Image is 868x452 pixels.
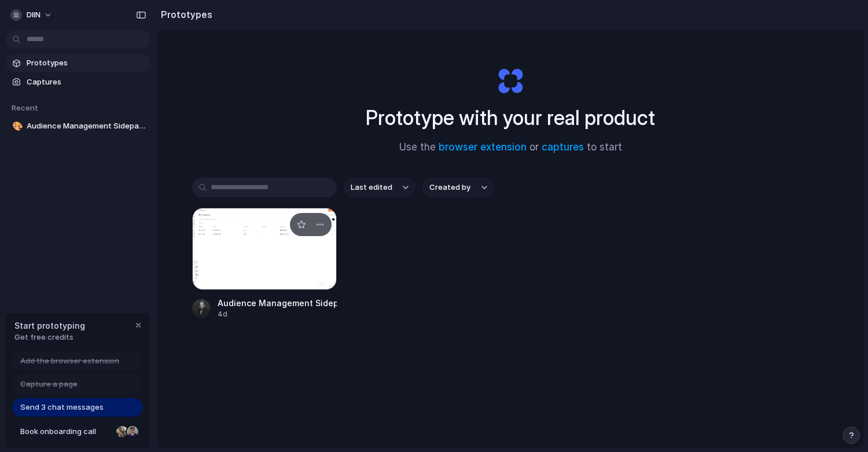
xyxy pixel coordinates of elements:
[20,402,104,413] span: Send 3 chat messages
[542,141,584,153] a: captures
[344,178,415,197] button: Last edited
[218,297,337,309] div: Audience Management Sidepanel Implementation
[12,422,143,441] a: Book onboarding call
[115,425,129,439] div: Nicole Kubica
[20,378,78,390] span: Capture a page
[10,120,22,132] button: 🎨
[14,319,85,332] span: Start prototyping
[6,6,58,24] button: DIIN
[351,182,392,193] span: Last edited
[20,426,112,438] span: Book onboarding call
[20,355,119,367] span: Add the browser extension
[27,76,146,88] span: Captures
[14,332,85,343] span: Get free credits
[366,102,655,133] h1: Prototype with your real product
[126,425,139,439] div: Christian Iacullo
[6,54,150,72] a: Prototypes
[12,103,38,112] span: Recent
[192,208,337,319] a: Audience Management Sidepanel ImplementationAudience Management Sidepanel Implementation4d
[429,182,470,193] span: Created by
[439,141,527,153] a: browser extension
[27,57,146,69] span: Prototypes
[218,309,337,319] div: 4d
[12,120,20,133] div: 🎨
[6,117,150,135] a: 🎨Audience Management Sidepanel Implementation
[27,9,41,21] span: DIIN
[6,74,150,91] a: Captures
[399,140,622,155] span: Use the or to start
[156,8,212,21] h2: Prototypes
[422,178,494,197] button: Created by
[27,120,146,132] span: Audience Management Sidepanel Implementation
